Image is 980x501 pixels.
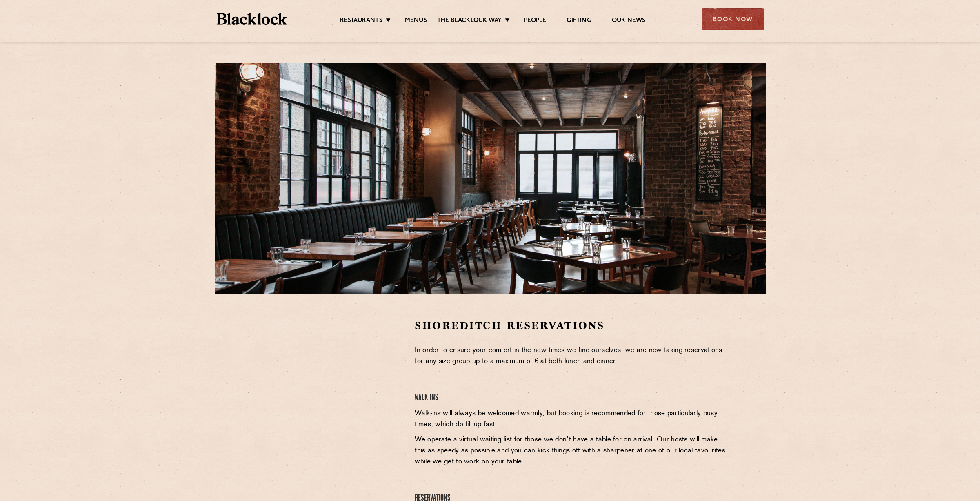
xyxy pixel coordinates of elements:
a: The Blacklock Way [437,17,502,26]
a: People [524,17,546,26]
a: Menus [405,17,427,26]
a: Gifting [567,17,591,26]
h2: Shoreditch Reservations [415,318,728,333]
p: In order to ensure your comfort in the new times we find ourselves, we are now taking reservation... [415,345,728,367]
p: We operate a virtual waiting list for those we don’t have a table for on arrival. Our hosts will ... [415,434,728,468]
h4: Walk Ins [415,392,728,403]
a: Our News [612,17,646,26]
div: Book Now [702,8,764,30]
iframe: OpenTable make booking widget [282,318,373,441]
a: Restaurants [340,17,382,26]
img: BL_Textured_Logo-footer-cropped.svg [217,13,287,25]
p: Walk-ins will always be welcomed warmly, but booking is recommended for those particularly busy t... [415,408,728,430]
